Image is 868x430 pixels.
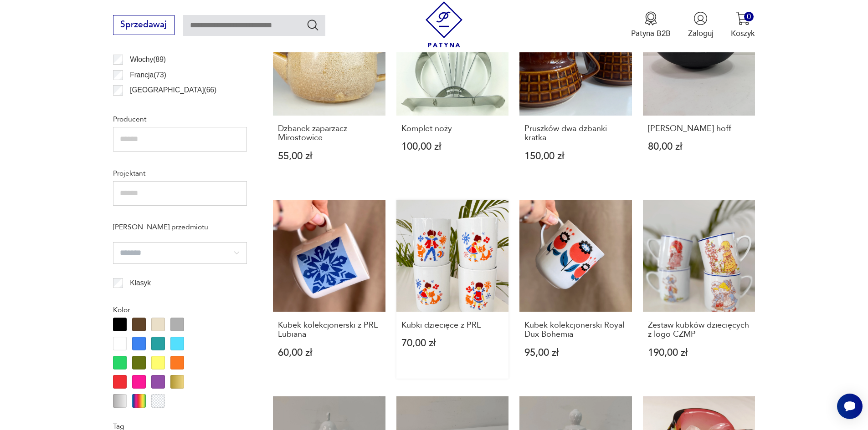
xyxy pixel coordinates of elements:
p: Włochy ( 89 ) [130,54,166,66]
button: Sprzedawaj [113,15,175,35]
p: Szwecja ( 46 ) [130,100,169,111]
p: Klasyk [130,277,151,289]
p: 100,00 zł [401,142,504,152]
a: Kubek kolekcjonerski z PRL LubianaKubek kolekcjonerski z PRL Lubiana60,00 zł [273,200,385,379]
div: 0 [744,12,754,21]
p: Producent [113,113,247,125]
h3: Kubek kolekcjonerski Royal Dux Bohemia [524,321,627,339]
p: Patyna B2B [631,28,671,39]
a: Sprzedawaj [113,22,175,29]
p: Francja ( 73 ) [130,69,166,81]
p: Kolor [113,304,247,316]
p: 150,00 zł [524,152,627,161]
p: [GEOGRAPHIC_DATA] ( 66 ) [130,84,216,96]
a: Kubek kolekcjonerski Royal Dux BohemiaKubek kolekcjonerski Royal Dux Bohemia95,00 zł [519,200,632,379]
img: Patyna - sklep z meblami i dekoracjami vintage [421,1,467,47]
h3: [PERSON_NAME] hoff [648,124,750,133]
a: Zestaw kubków dziecięcych z logo CZMPZestaw kubków dziecięcych z logo CZMP190,00 zł [643,200,755,379]
p: Projektant [113,167,247,179]
button: Szukaj [306,18,319,31]
a: Misa Sygnowana hoff[PERSON_NAME] hoff80,00 zł [643,3,755,182]
p: 55,00 zł [278,152,380,161]
p: [PERSON_NAME] przedmiotu [113,221,247,233]
a: Pruszków dwa dzbanki kratkaPruszków dwa dzbanki kratka150,00 zł [519,3,632,182]
a: Komplet nożyKomplet noży100,00 zł [396,3,509,182]
p: 80,00 zł [648,142,750,152]
h3: Komplet noży [401,124,504,133]
img: Ikona koszyka [736,11,750,25]
p: 190,00 zł [648,348,750,358]
h3: Pruszków dwa dzbanki kratka [524,124,627,143]
h3: Kubki dziecięce z PRL [401,321,504,330]
p: Koszyk [731,28,755,39]
button: 0Koszyk [731,11,755,39]
p: 60,00 zł [278,348,380,358]
a: Ikona medaluPatyna B2B [631,11,671,39]
h3: Zestaw kubków dziecięcych z logo CZMP [648,321,750,339]
a: Dzbanek zaparzacz MirostowiceDzbanek zaparzacz Mirostowice55,00 zł [273,3,385,182]
h3: Dzbanek zaparzacz Mirostowice [278,124,380,143]
p: Zaloguj [688,28,714,39]
h3: Kubek kolekcjonerski z PRL Lubiana [278,321,380,339]
button: Patyna B2B [631,11,671,39]
img: Ikonka użytkownika [693,11,708,25]
button: Zaloguj [688,11,714,39]
a: Kubki dziecięce z PRLKubki dziecięce z PRL70,00 zł [396,200,509,379]
p: 95,00 zł [524,348,627,358]
p: 70,00 zł [401,339,504,348]
img: Ikona medalu [644,11,658,25]
iframe: Smartsupp widget button [837,394,863,419]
